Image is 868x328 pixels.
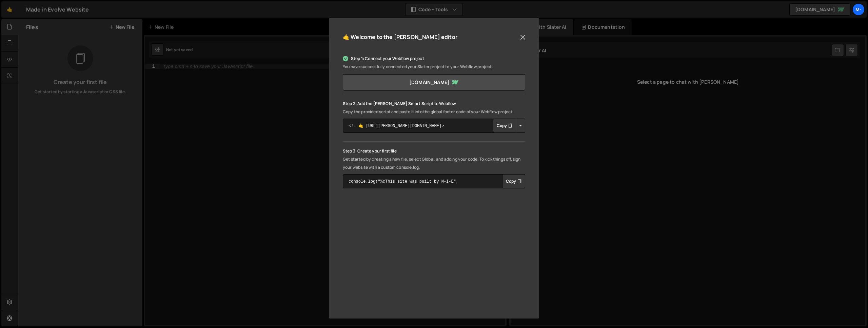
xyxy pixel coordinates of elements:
[343,100,525,108] p: Step 2: Add the [PERSON_NAME] Smart Script to Webflow
[343,174,525,188] textarea: console.log("%cThis site was built by M-I-E", "background:blue;color:#fff;padding: 8px;");
[493,119,516,133] button: Copy
[343,147,525,155] p: Step 3: Create your first file
[343,204,525,306] iframe: YouTube video player
[502,174,525,188] div: Button group with nested dropdown
[343,32,457,42] h5: 🤙 Welcome to the [PERSON_NAME] editor
[852,3,865,16] a: M-
[343,119,525,133] textarea: <!--🤙 [URL][PERSON_NAME][DOMAIN_NAME]> <script>document.addEventListener("DOMContentLoaded", func...
[343,63,525,71] p: You have successfully connected your Slater project to your Webflow project.
[493,119,525,133] div: Button group with nested dropdown
[343,74,525,90] a: [DOMAIN_NAME]
[502,174,525,188] button: Copy
[518,32,528,42] button: Close
[343,155,525,171] p: Get started by creating a new file, select Global, and adding your code. To kick things off, sign...
[343,108,525,116] p: Copy the provided script and paste it into the global footer code of your Webflow project.
[343,55,525,63] p: Step 1: Connect your Webflow project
